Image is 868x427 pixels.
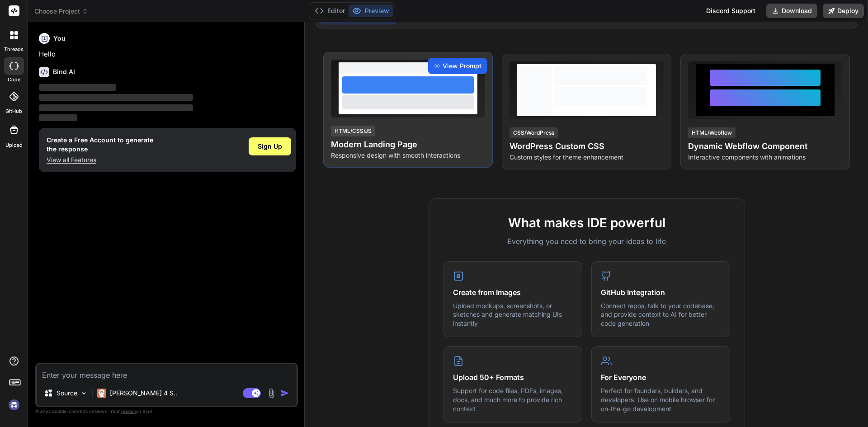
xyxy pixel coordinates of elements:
[47,155,153,164] p: View all Features
[688,153,842,162] p: Interactive components with animations
[453,287,573,298] h4: Create from Images
[34,7,88,16] span: Choose Project
[453,372,573,383] h4: Upload 50+ Formats
[688,127,736,138] div: HTML/Webflow
[6,397,22,413] img: signin
[39,84,116,91] span: ‌
[97,389,106,398] img: Claude 4 Sonnet
[509,153,664,162] p: Custom styles for theme enhancement
[4,46,24,53] label: threads
[701,4,761,18] div: Discord Support
[47,136,153,154] h1: Create a Free Account to generate the response
[57,389,77,398] p: Source
[80,389,88,397] img: Pick Models
[766,4,817,18] button: Download
[443,213,730,232] h2: What makes IDE powerful
[53,67,75,76] h6: Bind AI
[601,301,721,328] p: Connect repos, talk to your codebase, and provide context to AI for better code generation
[601,287,721,298] h4: GitHub Integration
[258,142,282,151] span: Sign Up
[349,5,393,17] button: Preview
[110,389,177,398] p: [PERSON_NAME] 4 S..
[331,138,485,151] h4: Modern Landing Page
[39,104,193,111] span: ‌
[5,141,23,149] label: Upload
[266,388,277,399] img: attachment
[39,49,296,60] p: Hello
[311,5,349,17] button: Editor
[601,372,721,383] h4: For Everyone
[39,114,77,121] span: ‌
[5,108,22,115] label: GitHub
[39,94,193,101] span: ‌
[443,236,730,247] p: Everything you need to bring your ideas to life
[509,127,558,138] div: CSS/WordPress
[453,386,573,413] p: Support for code files, PDFs, images, docs, and much more to provide rich context
[601,386,721,413] p: Perfect for founders, builders, and developers. Use on mobile browser for on-the-go development
[443,61,481,70] span: View Prompt
[823,4,864,18] button: Deploy
[509,140,664,153] h4: WordPress Custom CSS
[331,126,375,136] div: HTML/CSS/JS
[688,140,842,153] h4: Dynamic Webflow Component
[331,151,485,160] p: Responsive design with smooth interactions
[35,407,298,416] p: Always double-check its answers. Your in Bind
[53,34,66,43] h6: You
[280,389,289,398] img: icon
[8,76,20,84] label: code
[453,301,573,328] p: Upload mockups, screenshots, or sketches and generate matching UIs instantly
[121,408,137,414] span: privacy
